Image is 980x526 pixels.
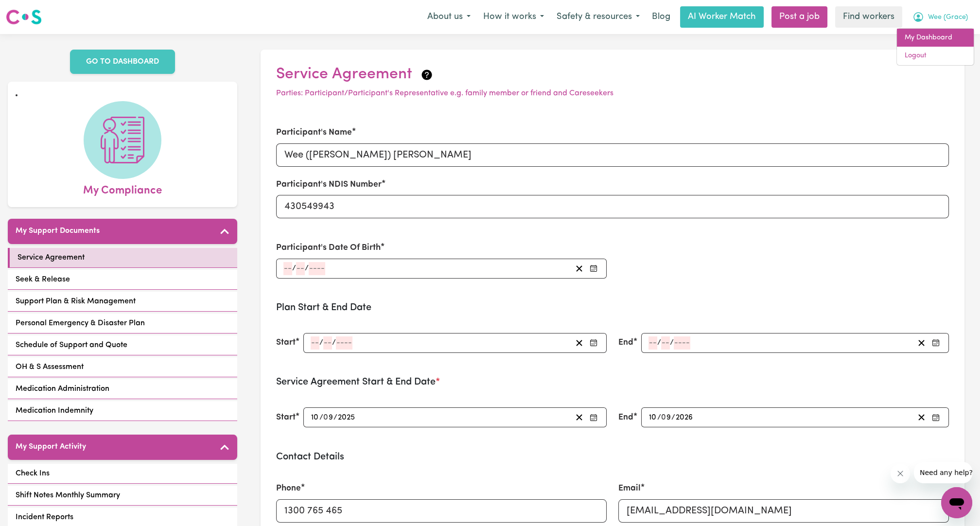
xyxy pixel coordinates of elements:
span: Shift Notes Monthly Summary [16,490,120,501]
a: Post a job [771,6,827,28]
a: Personal Emergency & Disaster Plan [8,314,237,333]
iframe: Close message [891,464,910,483]
span: / [332,338,336,347]
span: 0 [323,414,328,421]
h3: Plan Start & End Date [276,302,949,314]
input: ---- [336,336,352,350]
input: -- [323,336,332,350]
span: / [319,338,323,347]
button: My Account [906,7,974,27]
span: My Compliance [83,179,162,199]
a: GO TO DASHBOARD [70,50,175,74]
span: / [319,413,323,422]
label: End [618,336,633,349]
h5: My Support Activity [16,442,86,452]
label: End [618,411,633,424]
span: Need any help? [6,7,59,15]
p: Parties: Participant/Participant's Representative e.g. family member or friend and Careseekers [276,88,949,99]
a: Service Agreement [8,248,237,268]
span: Personal Emergency & Disaster Plan [16,317,145,329]
a: Support Plan & Risk Management [8,292,237,312]
input: -- [311,411,319,424]
a: Careseekers logo [6,6,42,28]
a: OH & S Assessment [8,357,237,377]
button: How it works [477,7,550,27]
input: -- [311,336,319,350]
input: -- [324,411,333,424]
a: My Compliance [16,101,229,199]
span: / [657,413,661,422]
a: Schedule of Support and Quote [8,335,237,355]
h5: My Support Documents [16,227,100,236]
button: About us [421,7,477,27]
span: 0 [661,414,666,421]
input: -- [283,262,292,275]
label: Phone [276,482,301,495]
label: Start [276,336,296,349]
a: AI Worker Match [680,6,764,28]
a: My Dashboard [897,29,974,47]
span: Schedule of Support and Quote [16,339,127,351]
a: Medication Administration [8,379,237,399]
span: / [333,413,337,422]
input: ---- [675,411,694,424]
span: Incident Reports [16,511,73,523]
span: / [657,338,661,347]
button: My Support Activity [8,435,237,460]
input: -- [661,336,670,350]
span: / [671,413,675,422]
span: Check Ins [16,468,50,479]
span: / [670,338,674,347]
a: Seek & Release [8,270,237,290]
span: / [292,264,296,273]
label: Start [276,411,296,424]
div: My Account [896,28,974,66]
button: My Support Documents [8,219,237,244]
label: Participant's NDIS Number [276,178,382,191]
a: Blog [646,6,676,28]
input: ---- [337,411,356,424]
iframe: Button to launch messaging window [941,487,972,518]
span: OH & S Assessment [16,361,84,373]
span: Support Plan & Risk Management [16,296,136,307]
h2: Service Agreement [276,65,949,84]
a: Find workers [835,6,902,28]
h3: Service Agreement Start & End Date [276,376,949,388]
input: -- [662,411,671,424]
a: Check Ins [8,464,237,484]
input: -- [648,336,657,350]
span: Seek & Release [16,274,70,285]
label: Email [618,482,641,495]
iframe: Message from company [914,462,972,483]
span: / [305,264,309,273]
input: ---- [309,262,325,275]
span: Wee (Grace) [928,12,968,23]
label: Participant's Date Of Birth [276,242,381,254]
input: -- [296,262,305,275]
button: Safety & resources [550,7,646,27]
a: Medication Indemnity [8,401,237,421]
span: Medication Indemnity [16,405,93,417]
input: -- [648,411,657,424]
a: Logout [897,47,974,65]
a: Shift Notes Monthly Summary [8,486,237,506]
h3: Contact Details [276,451,949,463]
label: Participant's Name [276,126,352,139]
input: ---- [674,336,690,350]
span: Medication Administration [16,383,109,395]
img: Careseekers logo [6,8,42,26]
span: Service Agreement [17,252,85,263]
